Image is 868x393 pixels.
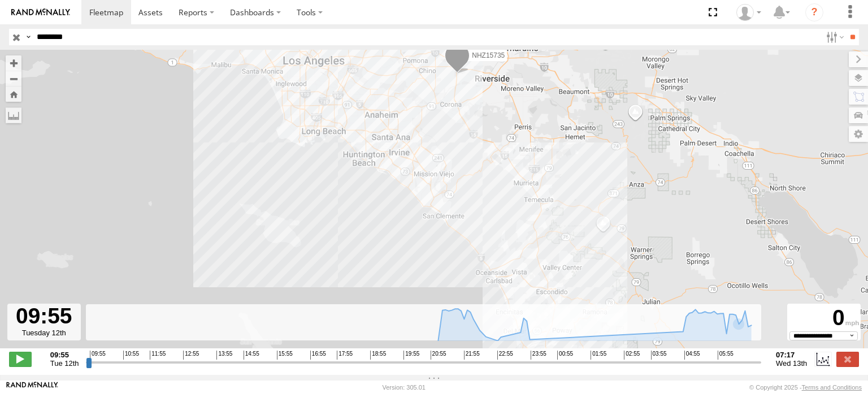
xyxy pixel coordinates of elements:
[277,351,293,360] span: 15:55
[849,126,868,142] label: Map Settings
[50,351,79,359] strong: 09:55
[11,8,70,16] img: rand-logo.svg
[90,351,106,360] span: 09:55
[370,351,386,360] span: 18:55
[651,351,667,360] span: 03:55
[50,359,79,368] span: Tue 12th Aug 2025
[718,351,734,360] span: 05:55
[776,359,807,368] span: Wed 13th Aug 2025
[6,87,21,102] button: Zoom Home
[557,351,573,360] span: 00:55
[789,305,859,331] div: 0
[464,351,480,360] span: 21:55
[732,4,765,21] div: Zulema McIntosch
[805,3,823,21] i: ?
[183,351,199,360] span: 12:55
[337,351,353,360] span: 17:55
[383,384,426,391] div: Version: 305.01
[749,384,862,391] div: © Copyright 2025 -
[431,351,446,360] span: 20:55
[776,351,807,359] strong: 07:17
[684,351,700,360] span: 04:55
[836,352,859,366] label: Close
[310,351,326,360] span: 16:55
[403,351,419,360] span: 19:55
[531,351,546,360] span: 23:55
[6,55,21,71] button: Zoom in
[6,71,21,87] button: Zoom out
[591,351,606,360] span: 01:55
[6,382,58,393] a: Visit our Website
[6,107,21,123] label: Measure
[244,351,259,360] span: 14:55
[216,351,232,360] span: 13:55
[9,352,32,366] label: Play/Stop
[802,384,862,391] a: Terms and Conditions
[123,351,139,360] span: 10:55
[497,351,513,360] span: 22:55
[150,351,166,360] span: 11:55
[822,29,846,45] label: Search Filter Options
[472,51,505,59] span: NHZ15735
[624,351,640,360] span: 02:55
[24,29,33,45] label: Search Query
